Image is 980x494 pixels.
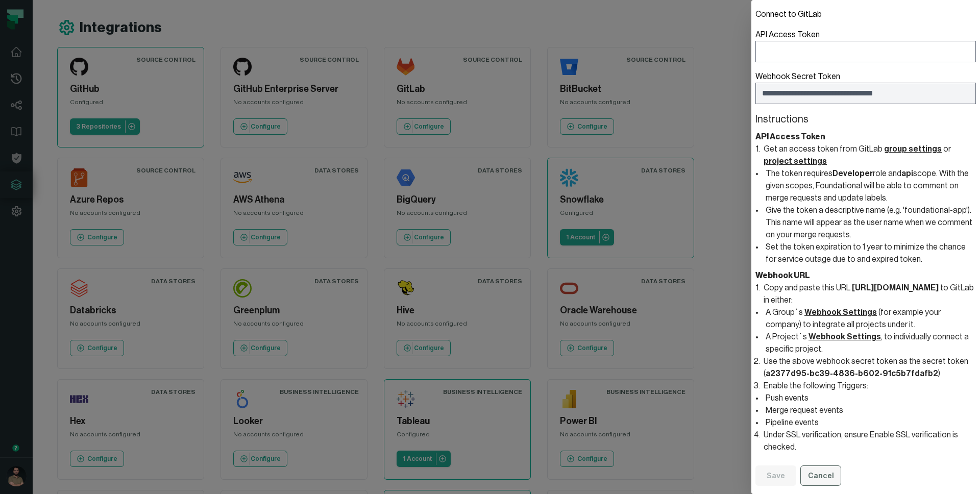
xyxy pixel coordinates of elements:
[764,331,976,355] li: A Project`s , to individually connect a specific project.
[762,143,976,265] li: Get an access token from GitLab or
[764,157,827,165] a: project settings
[762,355,976,380] li: Use the above webhook secret token as the secret token ( )
[755,465,796,486] button: Save
[764,416,976,429] li: Pipeline events
[755,29,976,62] label: API Access Token
[764,392,976,404] li: Push events
[762,380,976,429] li: Enable the following Triggers:
[800,465,841,486] button: Cancel
[901,169,913,178] text: api
[808,333,881,341] a: Webhook Settings
[762,282,976,355] li: Copy and paste this URL to GitLab in either:
[755,70,976,104] label: Webhook Secret Token
[884,145,942,153] a: group settings
[852,284,939,292] text: [URL][DOMAIN_NAME]
[755,41,976,62] input: API Access Token
[762,429,976,453] li: Under SSL verification, ensure Enable SSL verification is checked.
[804,308,877,316] a: Webhook Settings
[755,8,976,20] h1: Connect to GitLab
[764,204,976,241] li: Give the token a descriptive name (e.g. 'foundational-app'). This name will appear as the user na...
[755,269,976,282] header: Webhook URL
[764,306,976,331] li: A Group`s (for example your company) to integrate all projects under it.
[764,241,976,265] li: Set the token expiration to 1 year to minimize the chance for service outage due to and expired t...
[764,404,976,416] li: Merge request events
[755,112,976,127] header: Instructions
[764,167,976,204] li: The token requires role and scope. With the given scopes, Foundational will be able to comment on...
[832,169,873,178] text: Developer
[766,369,938,378] text: a2377d95-bc39-4836-b602-91c5b7fdafb2
[755,83,976,104] input: Webhook Secret Token
[755,131,976,143] header: API Access Token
